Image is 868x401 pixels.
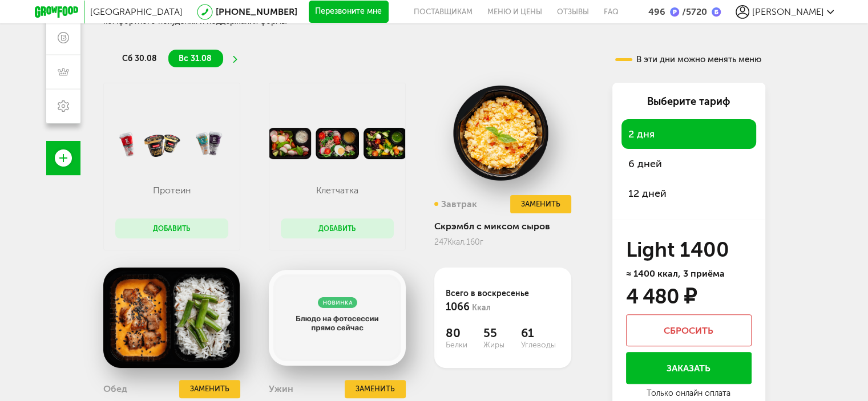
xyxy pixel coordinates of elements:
[628,157,662,170] span: 6 дней
[345,380,405,399] button: Заменить
[626,352,752,384] button: Заказать
[648,6,665,17] div: 496
[446,340,483,350] span: Белки
[434,237,571,247] div: 247 160
[434,83,571,183] img: big_qmB7wgWxcj7AU2S7.png
[115,218,228,238] button: Добавить
[521,326,559,340] span: 61
[712,7,721,17] img: bonus_b.cdccf46.png
[626,314,752,346] button: Сбросить
[647,390,730,398] div: Только онлайн оплата
[281,218,394,238] button: Добавить
[269,383,293,394] h3: Ужин
[621,94,756,109] div: Выберите тариф
[446,326,483,340] span: 80
[472,303,491,313] span: Ккал
[679,6,707,17] div: 5720
[615,55,761,64] div: В эти дни можно менять меню
[626,268,725,279] span: ≈ 1400 ккал, 3 приёма
[179,54,212,63] span: вс 31.08
[626,241,752,259] h3: Light 1400
[90,6,183,17] span: [GEOGRAPHIC_DATA]
[626,287,696,306] div: 4 480 ₽
[682,6,686,17] span: /
[628,128,655,140] span: 2 дня
[483,340,521,350] span: Жиры
[446,301,470,313] span: 1066
[309,1,389,23] button: Перезвоните мне
[521,340,559,350] span: Углеводы
[434,221,571,232] div: Скрэмбл с миксом сыров
[126,185,216,196] p: Протеин
[179,380,240,399] button: Заменить
[122,54,157,63] span: сб 30.08
[483,326,521,340] span: 55
[216,6,297,17] a: [PHONE_NUMBER]
[269,268,406,368] img: big_noimage.png
[292,185,382,196] p: Клетчатка
[628,187,667,200] span: 12 дней
[434,199,477,209] h3: Завтрак
[447,237,466,247] span: Ккал,
[752,6,824,17] span: [PERSON_NAME]
[670,7,679,17] img: bonus_p.2f9b352.png
[103,268,240,368] img: big_ECUzfi2LRmP5A3vP.png
[103,383,127,394] h3: Обед
[510,195,571,214] button: Заменить
[446,287,560,315] div: Всего в воскресенье
[480,237,483,247] span: г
